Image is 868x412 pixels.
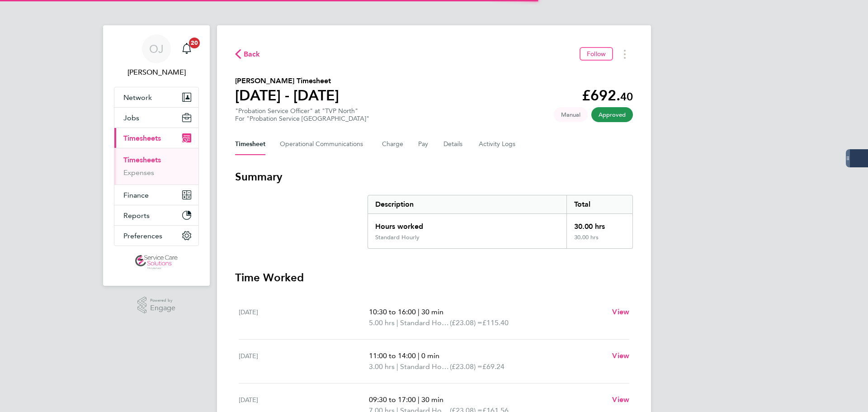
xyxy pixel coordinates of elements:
[482,318,509,327] span: £115.40
[566,234,632,248] div: 30.00 hrs
[123,156,161,164] a: Timesheets
[239,350,369,372] div: [DATE]
[235,76,339,86] h2: [PERSON_NAME] Timesheet
[280,133,368,155] button: Operational Communications
[368,195,566,213] div: Description
[114,255,199,270] a: Go to home page
[566,195,632,213] div: Total
[178,34,196,63] a: 20
[123,114,139,122] span: Jobs
[369,395,416,404] span: 09:30 to 17:00
[418,133,429,155] button: Pay
[368,214,566,234] div: Hours worked
[400,317,450,328] span: Standard Hourly
[114,34,199,78] a: OJ[PERSON_NAME]
[150,304,175,312] span: Engage
[135,255,178,270] img: servicecare-logo-retina.png
[396,362,398,371] span: |
[587,50,606,58] span: Follow
[375,234,420,241] div: Standard Hourly
[479,133,517,155] button: Activity Logs
[566,214,632,234] div: 30.00 hrs
[443,133,464,155] button: Details
[612,395,629,404] span: View
[114,185,198,205] button: Finance
[400,361,450,372] span: Standard Hourly
[239,307,369,328] div: [DATE]
[123,168,154,177] a: Expenses
[114,128,198,148] button: Timesheets
[123,93,152,102] span: Network
[421,308,443,316] span: 30 min
[114,87,198,107] button: Network
[189,38,200,48] span: 20
[123,134,161,142] span: Timesheets
[114,148,198,185] div: Timesheets
[582,87,633,104] app-decimal: £692.
[235,115,369,123] div: For "Probation Service [GEOGRAPHIC_DATA]"
[114,67,199,78] span: Oliver Jefferson
[369,318,395,327] span: 5.00 hrs
[580,47,613,61] button: Follow
[418,395,420,404] span: |
[418,308,420,316] span: |
[235,133,265,155] button: Timesheet
[235,48,260,60] button: Back
[382,133,404,155] button: Charge
[482,362,505,371] span: £69.24
[369,351,416,360] span: 11:00 to 14:00
[368,195,633,249] div: Summary
[450,362,482,371] span: (£23.08) =
[114,205,198,225] button: Reports
[123,232,162,240] span: Preferences
[244,49,260,60] span: Back
[137,297,176,314] a: Powered byEngage
[235,107,369,123] div: "Probation Service Officer" at "TVP North"
[150,297,175,304] span: Powered by
[103,25,210,286] nav: Main navigation
[620,90,633,103] span: 40
[123,211,150,220] span: Reports
[617,47,633,61] button: Timesheets Menu
[421,351,439,360] span: 0 min
[114,108,198,128] button: Jobs
[612,351,629,360] span: View
[421,395,443,404] span: 30 min
[396,318,398,327] span: |
[450,318,482,327] span: (£23.08) =
[235,86,339,104] h1: [DATE] - [DATE]
[149,43,164,55] span: OJ
[369,362,395,371] span: 3.00 hrs
[123,191,149,199] span: Finance
[418,351,420,360] span: |
[554,107,588,122] span: This timesheet was manually created.
[369,308,416,316] span: 10:30 to 16:00
[612,308,629,316] span: View
[235,270,633,285] h3: Time Worked
[612,350,629,361] a: View
[591,107,633,122] span: This timesheet has been approved.
[612,394,629,405] a: View
[114,226,198,246] button: Preferences
[612,307,629,317] a: View
[235,170,633,184] h3: Summary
